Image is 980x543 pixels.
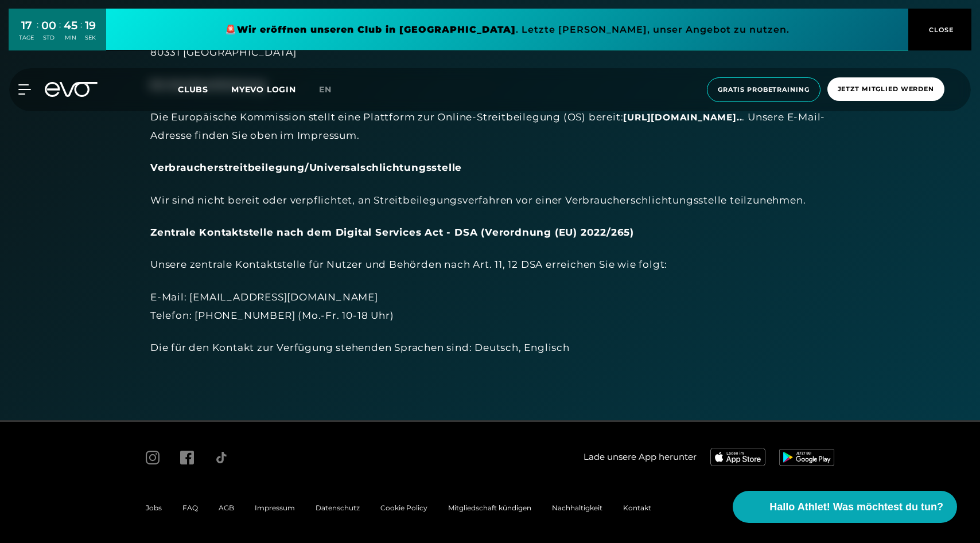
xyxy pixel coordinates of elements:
[85,34,96,42] div: SEK
[19,34,34,42] div: TAGE
[150,338,830,357] div: Die für den Kontakt zur Verfügung stehenden Sprachen sind: Deutsch, Englisch
[85,17,96,34] div: 19
[552,503,602,512] a: Nachhaltigkeit
[146,503,162,512] a: Jobs
[150,108,830,145] div: Die Europäische Kommission stellt eine Plattform zur Online-Streitbeilegung (OS) bereit: . Unsere...
[380,503,427,512] a: Cookie Policy
[41,17,56,34] div: 00
[150,226,634,238] strong: Zentrale Kontaktstelle nach dem Digital Services Act - DSA (Verordnung (EU) 2022/265)
[80,18,82,49] div: :
[150,162,462,173] strong: Verbraucherstreitbeilegung/Universalschlichtungsstelle
[926,25,954,35] span: CLOSE
[150,191,830,209] div: Wir sind nicht bereit oder verpflichtet, an Streitbeilegungsverfahren vor einer Verbraucherschlic...
[150,288,830,325] div: E-Mail: [EMAIL_ADDRESS][DOMAIN_NAME] Telefon: [PHONE_NUMBER] (Mo.-Fr. 10-18 Uhr)
[448,503,531,512] a: Mitgliedschaft kündigen
[59,18,61,49] div: :
[733,491,957,523] button: Hallo Athlet! Was möchtest du tun?
[316,503,360,512] a: Datenschutz
[178,84,208,95] span: Clubs
[231,84,296,95] a: MYEVO LOGIN
[219,503,234,512] a: AGB
[718,85,810,95] span: Gratis Probetraining
[319,84,332,95] span: en
[584,451,697,464] span: Lade unsere App herunter
[64,17,77,34] div: 45
[37,18,38,49] div: :
[623,503,651,512] a: Kontakt
[41,34,56,42] div: STD
[838,84,934,94] span: Jetzt Mitglied werden
[255,503,295,512] a: Impressum
[178,84,231,95] a: Clubs
[710,448,765,466] img: evofitness app
[824,77,948,102] a: Jetzt Mitglied werden
[182,503,198,512] a: FAQ
[908,9,971,50] button: CLOSE
[703,77,824,102] a: Gratis Probetraining
[150,255,830,274] div: Unsere zentrale Kontaktstelle für Nutzer und Behörden nach Art. 11, 12 DSA erreichen Sie wie folgt:
[19,17,34,34] div: 17
[319,83,345,96] a: en
[64,34,77,42] div: MIN
[779,449,834,465] img: evofitness app
[769,499,943,515] span: Hallo Athlet! Was möchtest du tun?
